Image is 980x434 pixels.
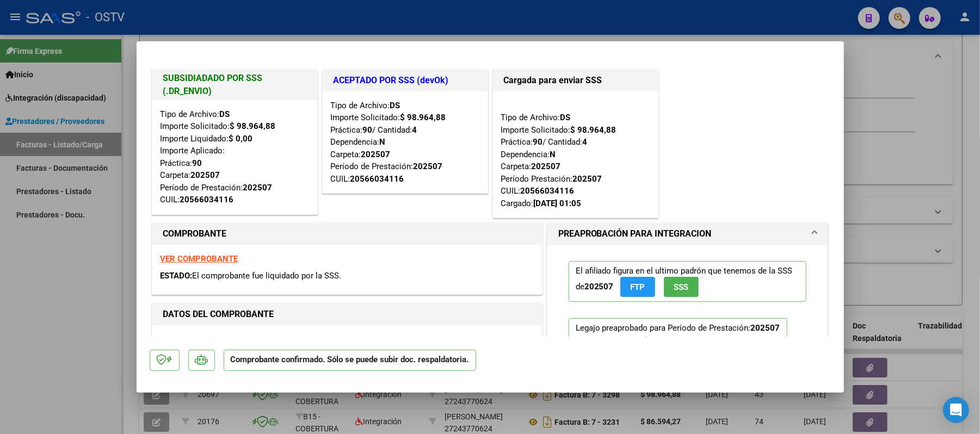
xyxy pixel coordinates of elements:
mat-expansion-panel-header: PREAPROBACIÓN PARA INTEGRACION [547,223,828,245]
strong: $ 0,00 [229,134,253,144]
strong: 4 [583,137,588,147]
p: Comprobante confirmado. Sólo se puede subir doc. respaldatoria. [224,350,476,371]
strong: 202507 [751,323,780,333]
p: El afiliado figura en el ultimo padrón que tenemos de la SSS de [569,261,807,302]
strong: DATOS DEL COMPROBANTE [163,309,274,319]
strong: COMPROBANTE [163,228,227,239]
strong: $ 98.964,88 [230,121,276,131]
span: FTP [630,282,645,292]
strong: 202507 [414,162,443,171]
strong: 4 [412,125,417,135]
strong: 202507 [573,174,602,184]
strong: DS [220,109,230,119]
strong: DS [560,113,571,122]
h1: ACEPTADO POR SSS (devOk) [334,74,477,87]
p: Legajo preaprobado para Período de Prestación: [569,318,787,423]
div: Tipo de Archivo: Importe Solicitado: Práctica: / Cantidad: Dependencia: Carpeta: Período Prestaci... [501,100,650,210]
div: Ver Legajo Asociado [576,334,652,346]
span: ESTADO: [161,271,193,281]
strong: $ 98.964,88 [571,125,617,135]
strong: N [380,137,386,147]
button: FTP [620,277,655,297]
strong: N [550,150,556,159]
div: Open Intercom Messenger [943,397,969,423]
h1: SUBSIDIADADO POR SSS (.DR_ENVIO) [163,72,306,98]
strong: 202507 [361,150,391,159]
strong: [DATE] 01:05 [534,199,582,208]
strong: 90 [193,158,202,168]
span: El comprobante fue liquidado por la SSS. [193,271,342,281]
strong: DS [390,101,400,110]
strong: 202507 [584,282,614,292]
div: Tipo de Archivo: Importe Solicitado: Importe Liquidado: Importe Aplicado: Práctica: Carpeta: Perí... [161,108,309,206]
strong: 90 [533,137,543,147]
strong: 90 [363,125,373,135]
strong: 202507 [532,162,561,171]
h1: Cargada para enviar SSS [504,74,647,87]
a: VER COMPROBANTE [161,254,238,264]
div: 20566034116 [350,173,404,185]
h1: PREAPROBACIÓN PARA INTEGRACION [558,227,712,240]
strong: 202507 [191,170,220,180]
span: SSS [674,282,688,292]
strong: 202507 [243,183,273,193]
button: SSS [664,277,699,297]
div: 20566034116 [180,194,234,206]
strong: $ 98.964,88 [400,113,446,122]
div: Tipo de Archivo: Importe Solicitado: Práctica: / Cantidad: Dependencia: Carpeta: Período de Prest... [331,100,479,185]
div: 20566034116 [521,185,575,197]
